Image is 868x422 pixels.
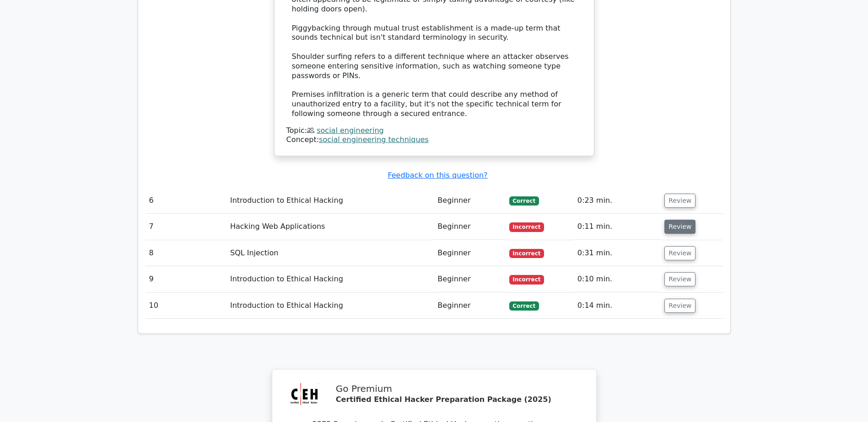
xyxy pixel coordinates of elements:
span: Correct [509,196,539,206]
div: Topic: [286,126,582,136]
td: Beginner [434,188,505,214]
span: Incorrect [509,275,545,284]
td: 0:23 min. [574,188,661,214]
td: 0:11 min. [574,214,661,240]
button: Review [664,299,695,313]
td: 6 [146,188,226,214]
button: Review [664,194,695,208]
td: 0:10 min. [574,266,661,292]
td: Introduction to Ethical Hacking [226,188,434,214]
td: 7 [146,214,226,240]
a: social engineering [317,126,383,135]
td: Introduction to Ethical Hacking [226,266,434,292]
button: Review [664,246,695,260]
td: 9 [146,266,226,292]
td: Beginner [434,214,505,240]
span: Incorrect [509,249,545,258]
td: Introduction to Ethical Hacking [226,293,434,319]
td: 10 [146,293,226,319]
span: Incorrect [509,222,545,232]
a: Feedback on this question? [388,171,487,179]
span: Correct [509,301,539,311]
div: Concept: [286,135,582,145]
td: Beginner [434,293,505,319]
button: Review [664,272,695,286]
td: Hacking Web Applications [226,214,434,240]
td: Beginner [434,266,505,292]
td: 0:31 min. [574,240,661,266]
td: 8 [146,240,226,266]
button: Review [664,220,695,234]
td: SQL Injection [226,240,434,266]
a: social engineering techniques [319,135,429,144]
td: 0:14 min. [574,293,661,319]
td: Beginner [434,240,505,266]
